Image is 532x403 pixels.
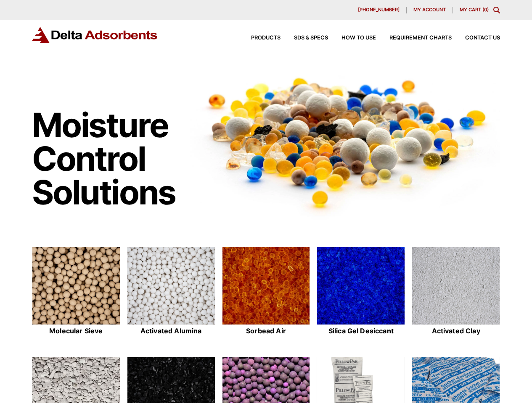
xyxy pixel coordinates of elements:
span: How to Use [341,35,376,41]
h1: Moisture Control Solutions [32,108,182,209]
h2: Activated Alumina [127,327,215,335]
a: [PHONE_NUMBER] [351,7,407,13]
div: Toggle Modal Content [493,7,500,13]
a: Activated Alumina [127,247,215,336]
a: How to Use [328,35,376,41]
a: Molecular Sieve [32,247,120,336]
h2: Activated Clay [412,327,500,335]
a: Activated Clay [412,247,500,336]
img: Image [190,63,500,220]
span: Products [251,35,281,41]
a: My Cart (0) [460,7,489,13]
a: Contact Us [452,35,500,41]
a: SDS & SPECS [281,35,328,41]
span: 0 [484,7,487,13]
h2: Molecular Sieve [32,327,120,335]
span: SDS & SPECS [294,35,328,41]
a: Silica Gel Desiccant [317,247,405,336]
img: Delta Adsorbents [32,27,158,43]
span: Requirement Charts [389,35,452,41]
span: My account [413,8,446,12]
h2: Sorbead Air [222,327,310,335]
a: Sorbead Air [222,247,310,336]
a: Requirement Charts [376,35,452,41]
a: My account [407,7,453,13]
span: [PHONE_NUMBER] [358,8,400,12]
h2: Silica Gel Desiccant [317,327,405,335]
span: Contact Us [465,35,500,41]
a: Products [238,35,281,41]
